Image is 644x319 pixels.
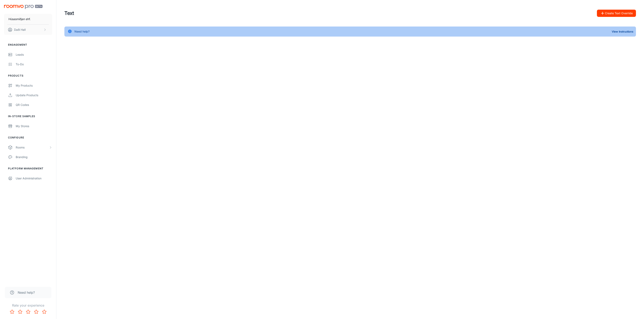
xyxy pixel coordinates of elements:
button: Create Text Override [597,10,636,17]
img: Roomvo PRO Beta [4,5,42,9]
button: View Instructions [611,29,634,35]
button: Húsasmiðjan ehf. [4,14,52,24]
h1: Text [64,10,74,17]
p: Daði Hall [14,28,26,32]
button: Daði Hall [4,25,52,35]
div: Need help? [74,28,90,35]
p: Húsasmiðjan ehf. [8,17,31,21]
div: Leads [16,52,52,57]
